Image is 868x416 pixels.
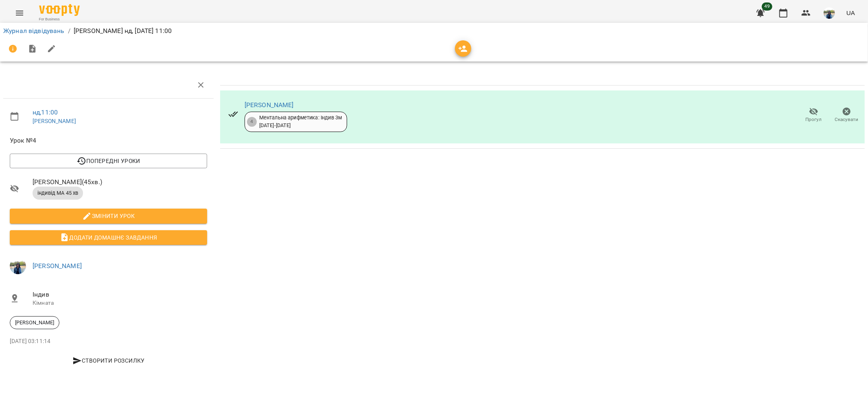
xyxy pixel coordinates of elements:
nav: breadcrumb [3,26,865,36]
div: [PERSON_NAME] [10,316,59,329]
img: 79bf113477beb734b35379532aeced2e.jpg [824,7,835,19]
span: [PERSON_NAME] [10,319,59,326]
button: Створити розсилку [10,353,207,368]
li: / [68,26,70,36]
button: Попередні уроки [10,154,207,168]
span: Попередні уроки [16,156,201,166]
p: [PERSON_NAME] нд, [DATE] 11:00 [74,26,172,36]
span: [PERSON_NAME] ( 45 хв. ) [33,177,207,187]
div: 4 [247,117,257,127]
img: 79bf113477beb734b35379532aeced2e.jpg [10,258,26,274]
span: Створити розсилку [13,356,204,365]
a: нд , 11:00 [33,108,58,116]
span: Додати домашнє завдання [16,233,201,242]
span: Індив [33,290,207,299]
span: Прогул [806,116,822,123]
span: індивід МА 45 хв [33,189,83,197]
button: Menu [10,3,29,23]
span: For Business [39,17,80,22]
a: Журнал відвідувань [3,27,65,35]
button: UA [843,5,858,20]
p: Кімната [33,299,207,307]
button: Додати домашнє завдання [10,230,207,245]
span: Змінити урок [16,211,201,221]
span: 49 [762,2,772,11]
p: [DATE] 03:11:14 [10,337,207,346]
span: Урок №4 [10,136,207,145]
a: [PERSON_NAME] [245,101,294,109]
a: [PERSON_NAME] [33,118,76,124]
button: Скасувати [830,104,863,127]
button: Змінити урок [10,209,207,223]
button: Прогул [797,104,830,127]
img: Voopty Logo [39,4,80,16]
div: Ментальна арифметика: Індив 3м [DATE] - [DATE] [259,114,342,129]
a: [PERSON_NAME] [33,262,82,270]
span: UA [846,9,855,17]
span: Скасувати [835,116,859,123]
